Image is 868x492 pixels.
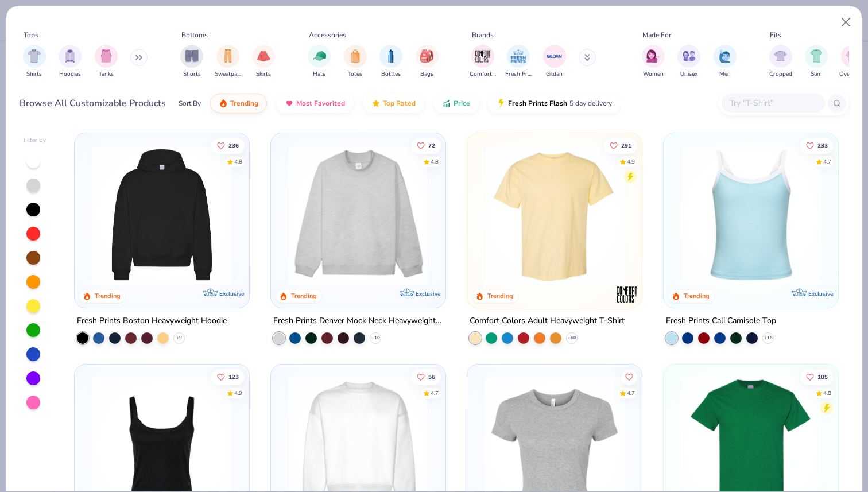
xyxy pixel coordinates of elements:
div: filter for Shirts [23,45,46,79]
span: + 9 [176,335,182,342]
span: 56 [428,374,435,379]
button: Trending [210,94,267,113]
button: Like [212,137,245,153]
img: Sweatpants Image [222,49,234,63]
span: Hoodies [59,70,81,79]
div: Tops [24,30,38,40]
div: Made For [642,30,671,40]
div: filter for Unisex [677,45,700,79]
span: 236 [229,142,239,148]
span: Comfort Colors [470,70,496,79]
div: filter for Slim [805,45,828,79]
span: 291 [621,142,631,148]
span: Top Rated [383,99,416,108]
span: Unisex [680,70,697,79]
span: + 60 [567,335,576,342]
span: Men [719,70,731,79]
button: Fresh Prints Flash5 day delivery [488,94,621,113]
span: Sweatpants [215,70,241,79]
button: filter button [543,45,566,79]
img: Unisex Image [683,49,696,63]
span: Fresh Prints [505,70,532,79]
button: Close [835,11,857,33]
img: Comfort Colors Image [474,48,491,65]
img: Men Image [719,49,731,63]
div: filter for Women [642,45,665,79]
div: filter for Hoodies [59,45,82,79]
span: Skirts [256,70,271,79]
img: Hats Image [313,49,326,63]
div: filter for Men [714,45,737,79]
button: Most Favorited [276,94,354,113]
div: filter for Tanks [95,45,118,79]
button: Like [800,369,834,385]
img: a90f7c54-8796-4cb2-9d6e-4e9644cfe0fe [434,145,586,285]
span: Shorts [183,70,201,79]
button: Like [604,137,637,153]
img: Fresh Prints Image [510,48,527,65]
img: TopRated.gif [371,99,381,108]
button: filter button [505,45,532,79]
span: Trending [230,99,258,108]
img: Slim Image [810,49,823,63]
img: Cropped Image [774,49,787,63]
div: 4.7 [823,157,831,166]
img: Gildan Image [546,48,563,65]
img: Comfort Colors logo [615,283,638,306]
input: Try "T-Shirt" [728,96,817,110]
div: Browse All Customizable Products [20,96,166,110]
span: Bottles [381,70,401,79]
button: Like [212,369,245,385]
div: 4.9 [627,157,635,166]
div: filter for Hats [308,45,331,79]
button: Price [433,94,479,113]
img: Skirts Image [257,49,270,63]
img: Shorts Image [185,49,199,63]
div: Brands [472,30,494,40]
div: filter for Comfort Colors [470,45,496,79]
div: filter for Shorts [180,45,203,79]
button: filter button [677,45,700,79]
div: filter for Cropped [769,45,792,79]
span: + 10 [371,335,380,342]
img: Tanks Image [100,49,113,63]
img: Women Image [646,49,660,63]
button: filter button [839,45,865,79]
img: 91acfc32-fd48-4d6b-bdad-a4c1a30ac3fc [86,145,238,285]
span: Tanks [99,70,114,79]
span: Slim [811,70,822,79]
button: Top Rated [363,94,424,113]
button: filter button [642,45,665,79]
span: Shirts [26,70,42,79]
span: Hats [313,70,325,79]
button: filter button [379,45,402,79]
span: 105 [817,374,828,379]
span: Exclusive [808,290,832,297]
button: filter button [769,45,792,79]
button: filter button [714,45,737,79]
span: 233 [817,142,828,148]
button: filter button [180,45,203,79]
span: Exclusive [219,290,244,297]
button: Like [800,137,834,153]
span: Cropped [769,70,792,79]
div: filter for Bags [416,45,439,79]
img: Totes Image [349,49,362,63]
div: filter for Oversized [839,45,865,79]
img: e55d29c3-c55d-459c-bfd9-9b1c499ab3c6 [630,145,781,285]
img: Shirts Image [28,49,41,63]
div: Fresh Prints Boston Heavyweight Hoodie [77,314,227,328]
div: 4.7 [627,389,635,397]
img: Hoodies Image [64,49,76,63]
div: filter for Sweatpants [215,45,241,79]
div: Fresh Prints Cali Camisole Top [666,314,776,328]
div: filter for Totes [344,45,367,79]
button: filter button [23,45,46,79]
button: filter button [95,45,118,79]
span: Women [643,70,664,79]
div: filter for Fresh Prints [505,45,532,79]
div: Accessories [309,30,346,40]
button: filter button [805,45,828,79]
div: 4.8 [235,157,243,166]
span: Bags [420,70,433,79]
